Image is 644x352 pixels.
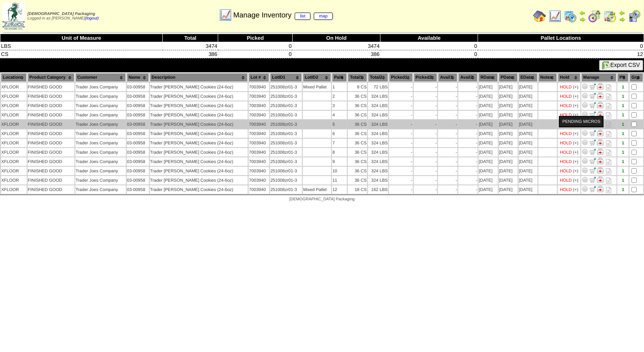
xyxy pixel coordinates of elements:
[1,120,27,129] td: XFLOOR
[499,129,518,138] td: [DATE]
[1,73,27,82] th: Location
[75,139,126,147] td: Trader Joes Company
[219,9,232,21] img: line_graph.gif
[597,176,604,183] img: Manage Hold
[438,101,457,110] td: -
[458,129,478,138] td: -
[75,167,126,175] td: Trader Joes Company
[348,92,367,101] td: 36 CS
[414,167,438,175] td: -
[560,103,572,108] div: HOLD
[478,34,644,42] th: Pallet Locations
[414,73,438,82] th: Picked2
[150,157,248,166] td: Trader [PERSON_NAME] Cookies (24-6oz)
[1,148,27,157] td: XFLOOR
[579,16,586,23] img: arrowright.gif
[368,73,388,82] th: Total2
[597,148,604,155] img: Manage Hold
[589,167,596,174] img: Move
[560,150,572,155] div: HOLD
[579,10,586,16] img: arrowleft.gif
[414,92,438,101] td: -
[589,148,596,155] img: Move
[414,129,438,138] td: -
[519,148,538,157] td: [DATE]
[28,148,74,157] td: FINISHED GOOD
[348,157,367,166] td: 36 CS
[1,139,27,147] td: XFLOOR
[150,139,248,147] td: Trader [PERSON_NAME] Cookies (24-6oz)
[389,120,413,129] td: -
[478,129,498,138] td: [DATE]
[332,101,347,110] td: 3
[150,148,248,157] td: Trader [PERSON_NAME] Cookies (24-6oz)
[348,83,367,91] td: 8 CS
[348,73,367,82] th: Total1
[389,148,413,157] td: -
[270,157,302,166] td: 251008zr01-3
[368,167,388,175] td: 324 LBS
[560,94,572,99] div: HOLD
[560,131,572,136] div: HOLD
[75,129,126,138] td: Trader Joes Company
[478,73,498,82] th: RDate
[368,92,388,101] td: 324 LBS
[150,73,248,82] th: Description
[519,101,538,110] td: [DATE]
[582,148,588,155] img: Adjust
[618,159,628,164] div: 1
[348,139,367,147] td: 36 CS
[438,111,457,119] td: -
[519,111,538,119] td: [DATE]
[389,157,413,166] td: -
[617,73,629,82] th: Plt
[548,10,561,23] img: line_graph.gif
[560,141,572,146] div: HOLD
[348,120,367,129] td: 36 CS
[389,101,413,110] td: -
[519,83,538,91] td: [DATE]
[249,157,269,166] td: 7003940
[414,139,438,147] td: -
[0,42,163,50] td: LBS
[438,139,457,147] td: -
[28,12,95,16] span: [DEMOGRAPHIC_DATA] Packaging
[519,139,538,147] td: [DATE]
[218,50,293,58] td: 0
[348,167,367,175] td: 36 CS
[589,92,596,99] img: Move
[150,167,248,175] td: Trader [PERSON_NAME] Cookies (24-6oz)
[597,186,604,192] img: Manage Hold
[604,10,616,23] img: calendarinout.gif
[368,101,388,110] td: 324 LBS
[292,34,380,42] th: On Hold
[348,148,367,157] td: 36 CS
[606,112,611,118] i: Note
[618,122,628,127] div: 1
[458,83,478,91] td: -
[28,12,99,21] span: Logged in as [PERSON_NAME]
[332,83,347,91] td: 1
[414,148,438,157] td: -
[588,10,601,23] img: calendarblend.gif
[559,116,604,127] div: PENDING MICROS
[75,148,126,157] td: Trader Joes Company
[270,83,302,91] td: 251008zr01-3
[558,73,580,82] th: Hold
[438,120,457,129] td: -
[270,120,302,129] td: 251008zr01-3
[597,158,604,164] img: Manage Hold
[606,94,611,100] i: Note
[1,101,27,110] td: XFLOOR
[249,167,269,175] td: 7003940
[618,141,628,146] div: 1
[582,111,588,118] img: Adjust
[499,83,518,91] td: [DATE]
[368,157,388,166] td: 324 LBS
[573,122,578,127] div: (+)
[389,139,413,147] td: -
[499,111,518,119] td: [DATE]
[28,157,74,166] td: FINISHED GOOD
[582,102,588,108] img: Adjust
[270,111,302,119] td: 251008zr01-3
